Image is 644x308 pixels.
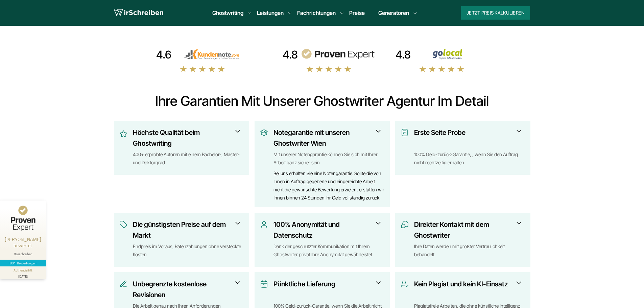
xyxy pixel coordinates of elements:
[401,220,409,229] img: Direkter Kontakt mit dem Ghostwriter
[133,150,244,167] div: 400+ erprobte Autoren mit einem Bachelor-, Master- und Doktorgrad
[273,279,380,300] h3: Pünktliche Lieferung
[133,279,239,300] h3: Unbegrenzte kostenlose Revisionen
[260,220,268,229] img: 100% Anonymität und Datenschutz
[413,49,488,60] img: Wirschreiben Bewertungen
[273,127,380,149] h3: Notegarantie mit unseren Ghostwriter Wien
[273,219,380,241] h3: 100% Anonymität und Datenschutz
[133,219,239,241] h3: Die günstigsten Preise auf dem Markt
[114,8,163,18] img: logo wirschreiben
[3,252,43,256] div: Wirschreiben
[156,48,171,62] div: 4.6
[180,65,225,73] img: stars
[260,280,268,288] img: Pünktliche Lieferung
[301,49,375,60] img: provenexpert reviews
[133,127,239,149] h3: Höchste Qualität beim Ghostwriting
[273,169,384,202] div: Bei uns erhalten Sie eine Notengarantie. Sollte die von Ihnen in Auftrag gegebene und eingereicht...
[414,150,525,167] div: 100% Geld-zurück-Garantie, , wenn Sie den Auftrag nicht rechtzeitig erhalten
[283,48,298,62] div: 4.8
[119,220,127,229] img: Die günstigsten Preise auf dem Markt
[257,9,284,17] a: Leistungen
[414,279,521,300] h3: Kein Plagiat und kein KI-Einsatz
[3,273,43,278] div: [DATE]
[349,9,365,16] a: Preise
[378,9,409,17] a: Generatoren
[297,9,336,17] a: Fachrichtungen
[133,242,244,259] div: Endpreis im Voraus, Ratenzahlungen ohne versteckte Kosten
[414,219,521,241] h3: Direkter Kontakt mit dem Ghostwriter
[212,9,243,17] a: Ghostwriting
[414,242,525,259] div: Ihre Daten werden mit größter Vertraulichkeit behandelt
[114,93,530,109] h2: Ihre Garantien mit unserer Ghostwriter Agentur im Detail
[273,242,384,259] div: Dank der geschützter Kommunikation mit Ihrem Ghostwriter privat Ihre Anonymität gewährleistet
[306,65,352,73] img: stars
[419,65,465,73] img: stars
[14,268,33,273] div: Authentizität
[119,128,127,139] img: Höchste Qualität beim Ghostwriting
[401,128,409,137] img: Erste Seite Probe
[119,280,127,288] img: Unbegrenzte kostenlose Revisionen
[174,49,248,60] img: kundennote
[414,127,521,149] h3: Erste Seite Probe
[461,6,530,20] button: Jetzt Preis kalkulieren
[396,48,411,62] div: 4.8
[260,128,268,137] img: Notegarantie mit unseren Ghostwriter Wien
[401,280,409,288] img: Kein Plagiat und kein KI-Einsatz
[273,150,384,167] div: Mit unserer Notengarantie können Sie sich mit Ihrer Arbeit ganz sicher sein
